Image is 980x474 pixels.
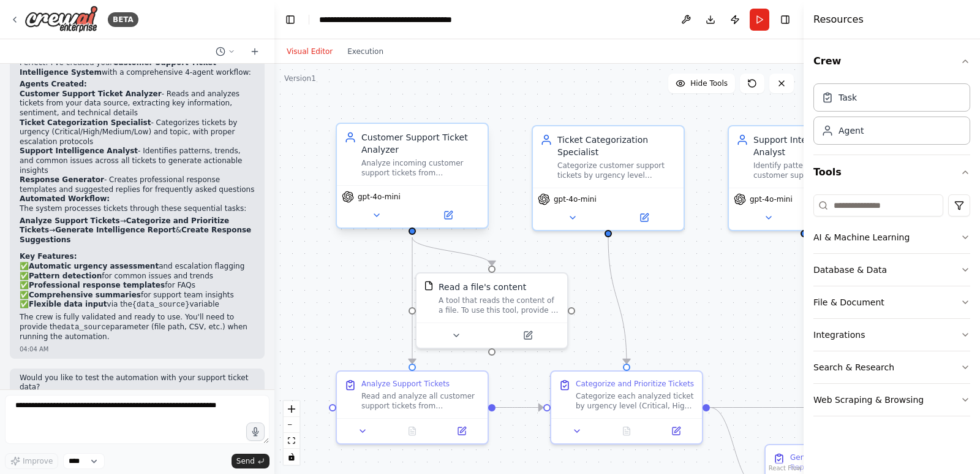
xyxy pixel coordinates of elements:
[839,124,864,137] div: Agent
[284,417,300,433] button: zoom out
[413,208,483,223] button: Open in side panel
[29,281,165,289] strong: Professional response templates
[211,44,240,59] button: Switch to previous chat
[439,281,526,293] div: Read a file's content
[20,175,255,194] li: - Creates professional response templates and suggested replies for frequently asked questions
[655,424,697,438] button: Open in side panel
[576,379,694,389] div: Categorize and Prioritize Tickets
[532,125,685,231] div: Ticket Categorization SpecialistCategorize customer support tickets by urgency level (critical, h...
[20,216,120,225] strong: Analyze Support Tickets
[20,118,255,147] li: - Categorizes tickets by urgency (Critical/High/Medium/Low) and topic, with proper escalation pro...
[29,262,159,270] strong: Automatic urgency assessment
[20,216,255,245] li: → → &
[440,424,483,438] button: Open in side panel
[361,391,480,411] div: Read and analyze all customer support tickets from {data_source}. Extract key information includi...
[576,391,695,411] div: Categorize each analyzed ticket by urgency level (Critical, High, Medium, Low) and topic categori...
[753,161,872,180] div: Identify patterns and trends in customer support tickets, detect common issues across multiple ti...
[557,161,676,180] div: Categorize customer support tickets by urgency level (critical, high, medium, low) and topic cate...
[813,189,970,426] div: Tools
[424,281,434,291] img: FileReadTool
[415,272,568,349] div: FileReadToolRead a file's contentA tool that reads the content of a file. To use this tool, provi...
[284,401,300,465] div: React Flow controls
[23,456,53,466] span: Improve
[690,78,728,88] span: Hide Tools
[813,78,970,155] div: Crew
[813,319,970,351] button: Integrations
[753,134,872,158] div: Support Intelligence Analyst
[29,272,102,280] strong: Pattern detection
[55,226,176,234] strong: Generate Intelligence Report
[361,158,480,178] div: Analyze incoming customer support tickets from {data_source} to extract key information, understa...
[813,351,970,383] button: Search & Research
[20,147,255,175] li: - Identifies patterns, trends, and common issues across all tickets to generate actionable insights
[20,118,151,127] strong: Ticket Categorization Specialist
[496,402,543,414] g: Edge from 1762f9e3-12b5-45f5-a638-82a7ae59cf79 to 6fd0c495-1f5b-47f8-8405-dcd2e82a9910
[20,216,229,235] strong: Categorize and Prioritize Tickets
[20,58,216,77] strong: Customer Support Ticket Intelligence System
[813,286,970,318] button: File & Document
[29,300,107,308] strong: Flexible data input
[284,449,300,465] button: toggle interactivity
[20,313,255,342] p: The crew is fully validated and ready to use. You'll need to provide the parameter (file path, CS...
[777,11,794,28] button: Hide right sidebar
[20,226,251,244] strong: Create Response Suggestions
[790,453,909,472] div: Generate Support Intelligence Report
[20,345,255,354] div: 04:04 AM
[493,328,562,343] button: Open in side panel
[406,237,498,266] g: Edge from e995b13a-3a47-40e7-8382-8099d581bd36 to b4ac1ad2-31e1-4cbb-a26e-4e20de6cc6b3
[20,58,255,77] p: Perfect! I've created your with a comprehensive 4-agent workflow:
[769,465,802,472] a: React Flow attribution
[284,74,316,83] div: Version 1
[340,44,391,59] button: Execution
[24,6,98,33] img: Logo
[336,125,489,231] div: Customer Support Ticket AnalyzerAnalyze incoming customer support tickets from {data_source} to e...
[557,134,676,158] div: Ticket Categorization Specialist
[20,80,87,88] strong: Agents Created:
[132,300,190,309] code: {data_source}
[358,192,401,202] span: gpt-4o-mini
[601,424,653,438] button: No output available
[406,237,418,364] g: Edge from e995b13a-3a47-40e7-8382-8099d581bd36 to 1762f9e3-12b5-45f5-a638-82a7ae59cf79
[246,422,265,441] button: Click to speak your automation idea
[282,11,299,28] button: Hide left sidebar
[710,402,972,414] g: Edge from 6fd0c495-1f5b-47f8-8405-dcd2e82a9910 to 7f3df763-b12b-42f5-ad71-608af87c3a2e
[361,131,480,156] div: Customer Support Ticket Analyzer
[319,13,457,26] nav: breadcrumb
[813,254,970,286] button: Database & Data
[813,44,970,78] button: Crew
[361,379,450,389] div: Analyze Support Tickets
[284,433,300,449] button: fit view
[29,291,141,299] strong: Comprehensive summaries
[236,456,255,466] span: Send
[232,454,269,468] button: Send
[336,370,489,445] div: Analyze Support TicketsRead and analyze all customer support tickets from {data_source}. Extract ...
[20,262,255,310] p: ✅ and escalation flagging ✅ for common issues and trends ✅ for FAQs ✅ for support team insights ✅...
[20,90,255,118] li: - Reads and analyzes tickets from your data source, extracting key information, sentiment, and te...
[20,194,110,203] strong: Automated Workflow:
[813,12,864,27] h4: Resources
[750,194,793,204] span: gpt-4o-mini
[20,147,138,155] strong: Support Intelligence Analyst
[5,453,58,469] button: Improve
[20,175,104,184] strong: Response Generator
[284,401,300,417] button: zoom in
[554,194,597,204] span: gpt-4o-mini
[668,74,735,93] button: Hide Tools
[602,237,633,364] g: Edge from b16f526a-4630-4ed6-b255-f3ef15533090 to 6fd0c495-1f5b-47f8-8405-dcd2e82a9910
[279,44,340,59] button: Visual Editor
[20,373,255,392] p: Would you like to test the automation with your support ticket data?
[839,91,857,104] div: Task
[62,323,110,332] code: data_source
[245,44,265,59] button: Start a new chat
[609,210,679,225] button: Open in side panel
[386,424,439,438] button: No output available
[20,252,77,261] strong: Key Features:
[550,370,703,445] div: Categorize and Prioritize TicketsCategorize each analyzed ticket by urgency level (Critical, High...
[728,125,881,231] div: Support Intelligence AnalystIdentify patterns and trends in customer support tickets, detect comm...
[813,384,970,416] button: Web Scraping & Browsing
[813,155,970,189] button: Tools
[20,204,255,214] p: The system processes tickets through these sequential tasks:
[813,221,970,253] button: AI & Machine Learning
[439,296,560,315] div: A tool that reads the content of a file. To use this tool, provide a 'file_path' parameter with t...
[20,90,162,98] strong: Customer Support Ticket Analyzer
